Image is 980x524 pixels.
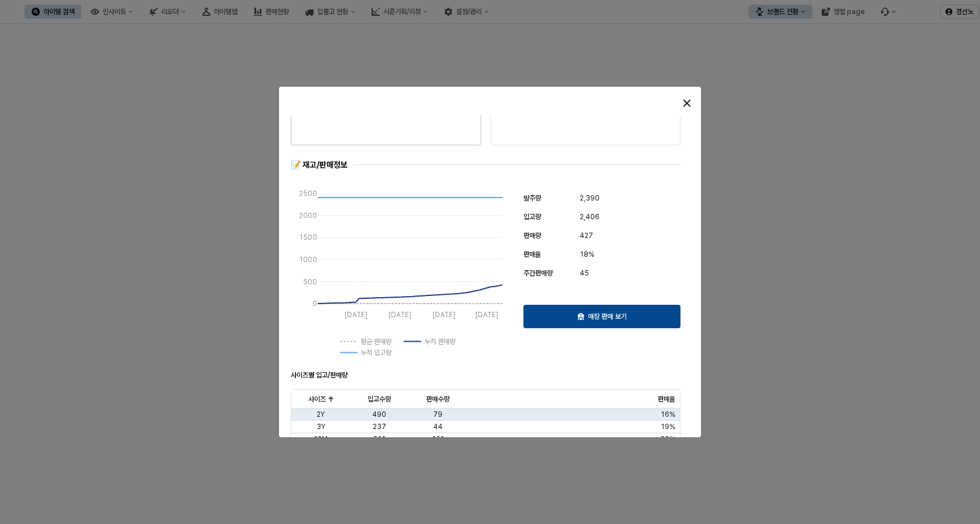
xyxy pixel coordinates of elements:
strong: 사이즈별 입고/판매량 [291,371,348,379]
span: 주간판매량 [523,269,553,277]
span: 16% [661,410,675,419]
span: 3Y [317,422,325,431]
span: 판매수량 [426,394,450,403]
span: 사이즈 [308,394,326,403]
button: Close [678,94,696,113]
button: 매장 판매 보기 [523,305,680,328]
span: 입고량 [523,213,541,221]
span: 18% [580,249,594,260]
span: 427 [580,230,593,241]
span: 20% [661,434,675,444]
span: 판매량 [523,232,541,240]
span: 입고수량 [367,394,391,403]
span: 237 [373,422,386,431]
span: 판매율 [658,394,675,403]
span: 79 [433,410,443,419]
span: 121 [432,434,444,444]
span: 2,406 [580,211,600,223]
span: 판매율 [523,250,541,258]
span: 발주량 [523,194,541,202]
p: 매장 판매 보기 [588,312,627,321]
span: 12M [314,434,328,444]
span: 2Y [317,410,325,419]
span: 19% [661,422,675,431]
div: 📝 재고/판매정보 [291,159,348,171]
span: 45 [580,267,589,279]
span: 490 [372,410,386,419]
span: 611 [373,434,386,444]
span: 44 [433,422,443,431]
span: 2,390 [580,192,600,204]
